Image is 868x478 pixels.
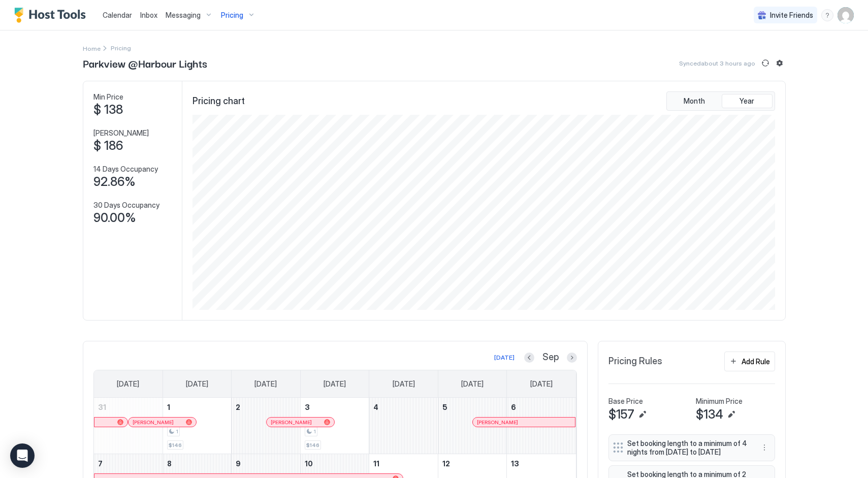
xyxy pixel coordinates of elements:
a: September 11, 2025 [369,454,438,473]
a: September 7, 2025 [94,454,163,473]
span: [DATE] [461,379,484,389]
a: Sunday [107,370,149,398]
a: September 2, 2025 [232,398,300,417]
span: [DATE] [324,379,346,389]
span: 2 [236,403,240,411]
span: $146 [169,442,182,449]
a: September 10, 2025 [301,454,369,473]
span: $ 138 [93,102,123,117]
span: 92.86% [93,174,136,189]
span: [PERSON_NAME] [93,129,149,138]
span: Min Price [93,92,123,102]
a: Tuesday [244,370,287,398]
div: [DATE] [494,353,515,362]
a: September 5, 2025 [438,398,507,417]
div: Open Intercom Messenger [10,443,35,468]
a: August 31, 2025 [94,398,163,417]
div: User profile [838,7,854,23]
span: Calendar [103,11,132,19]
span: [DATE] [117,379,139,389]
span: Parkview @Harbour Lights [83,55,207,71]
span: Pricing [221,11,243,20]
span: Month [684,97,705,106]
span: [PERSON_NAME] [271,419,312,426]
span: [PERSON_NAME] [133,419,174,426]
span: 5 [442,403,447,411]
div: Add Rule [742,356,770,367]
span: 1 [167,403,170,411]
a: Thursday [382,370,425,398]
span: Pricing Rules [608,356,662,367]
span: 11 [373,459,379,468]
button: Next month [567,353,577,363]
span: 30 Days Occupancy [93,201,159,210]
a: September 13, 2025 [507,454,575,473]
span: $157 [608,407,634,422]
span: Sep [542,352,559,363]
td: September 4, 2025 [369,398,438,454]
button: Add Rule [724,352,775,371]
span: 14 Days Occupancy [93,165,158,174]
a: September 4, 2025 [369,398,438,417]
span: $ 186 [93,138,123,153]
span: Home [83,45,101,52]
span: Synced about 3 hours ago [679,59,755,67]
a: Monday [176,370,218,398]
div: [PERSON_NAME] [271,419,330,426]
span: Breadcrumb [111,44,131,52]
td: September 5, 2025 [438,398,507,454]
div: Breadcrumb [83,43,101,53]
td: September 3, 2025 [300,398,369,454]
span: 12 [442,459,450,468]
a: September 12, 2025 [438,454,507,473]
span: [DATE] [254,379,277,389]
button: Month [669,94,720,108]
span: [DATE] [530,379,553,389]
span: 4 [373,403,378,411]
a: September 8, 2025 [163,454,232,473]
a: Inbox [140,10,157,20]
span: [PERSON_NAME] [477,419,518,426]
span: 10 [305,459,313,468]
td: September 1, 2025 [163,398,232,454]
button: Year [722,94,773,108]
span: Set booking length to a minimum of 4 nights from [DATE] to [DATE] [627,439,748,457]
td: September 2, 2025 [232,398,301,454]
a: Calendar [103,10,132,20]
a: Host Tools Logo [14,8,90,23]
span: Base Price [608,397,643,406]
button: Sync prices [759,57,771,69]
div: [PERSON_NAME] [477,419,571,426]
span: [DATE] [393,379,415,389]
button: More options [758,441,770,454]
a: September 6, 2025 [507,398,575,417]
td: September 6, 2025 [507,398,576,454]
div: menu [758,441,770,454]
span: Invite Friends [770,11,813,20]
td: August 31, 2025 [94,398,163,454]
span: 1 [313,428,316,435]
span: 6 [511,403,516,411]
span: 3 [305,403,310,411]
div: tab-group [666,91,775,111]
div: menu [821,9,833,21]
a: Wednesday [313,370,356,398]
span: Minimum Price [696,397,743,406]
a: September 9, 2025 [232,454,300,473]
span: Inbox [140,11,157,19]
span: $134 [696,407,723,422]
span: Pricing chart [192,95,245,107]
a: September 1, 2025 [163,398,232,417]
a: Friday [451,370,494,398]
span: 7 [98,459,103,468]
span: 8 [167,459,172,468]
button: [DATE] [493,352,516,364]
div: [PERSON_NAME] [133,419,192,426]
span: Messaging [166,11,201,20]
span: 9 [236,459,241,468]
span: $146 [306,442,319,449]
button: Edit [636,408,649,421]
a: Saturday [520,370,563,398]
a: September 3, 2025 [301,398,369,417]
span: 90.00% [93,210,136,226]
